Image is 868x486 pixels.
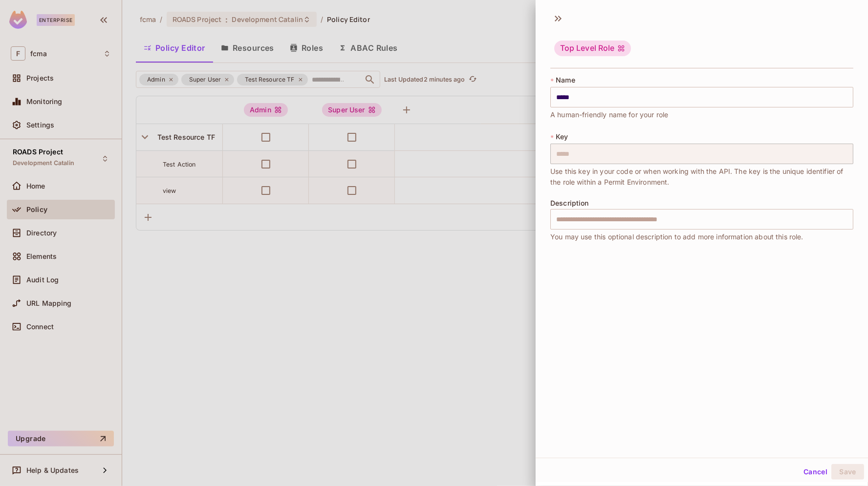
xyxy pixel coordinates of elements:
span: Key [556,133,568,141]
span: You may use this optional description to add more information about this role. [550,232,803,242]
span: Use this key in your code or when working with the API. The key is the unique identifier of the r... [550,166,853,188]
span: Description [550,199,589,207]
button: Cancel [800,464,831,480]
button: Save [831,464,864,480]
span: A human-friendly name for your role [550,109,668,120]
div: Top Level Role [554,41,631,56]
span: Name [556,76,575,84]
